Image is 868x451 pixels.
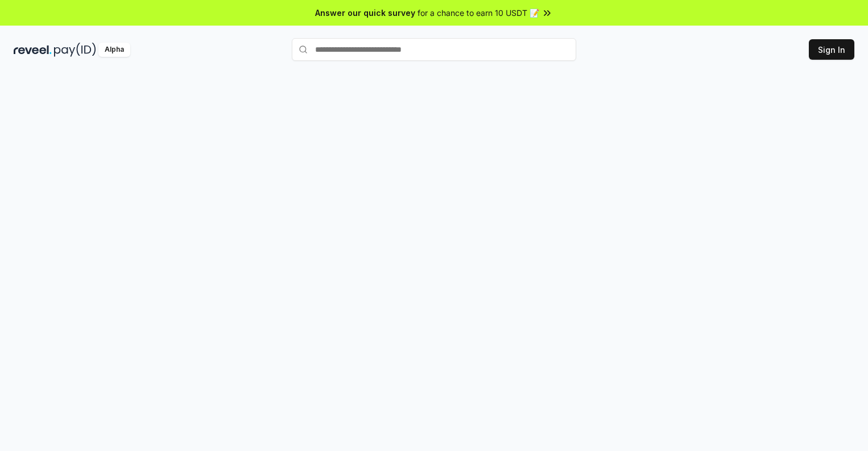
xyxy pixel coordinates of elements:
[809,39,854,60] button: Sign In
[98,43,130,57] div: Alpha
[14,43,52,57] img: reveel_dark
[418,7,539,19] span: for a chance to earn 10 USDT 📝
[54,43,96,57] img: pay_id
[315,7,415,19] span: Answer our quick survey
